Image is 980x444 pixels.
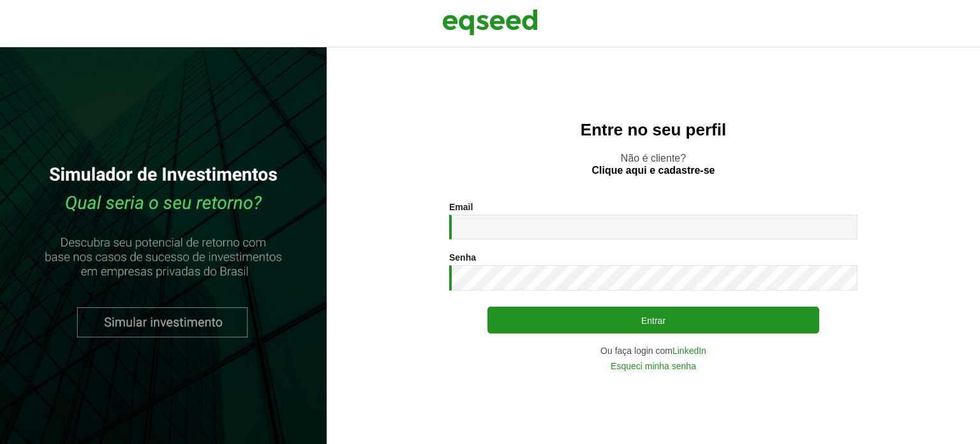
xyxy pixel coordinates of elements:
[611,362,696,371] a: Esqueci minha senha
[352,121,954,139] h2: Entre no seu perfil
[352,152,954,176] p: Não é cliente?
[449,203,473,211] label: Email
[449,253,476,262] label: Senha
[592,165,715,176] a: Clique aqui e cadastre-se
[487,307,819,333] button: Entrar
[672,346,706,355] a: LinkedIn
[449,346,857,355] div: Ou faça login com
[442,6,538,38] img: EqSeed Logo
